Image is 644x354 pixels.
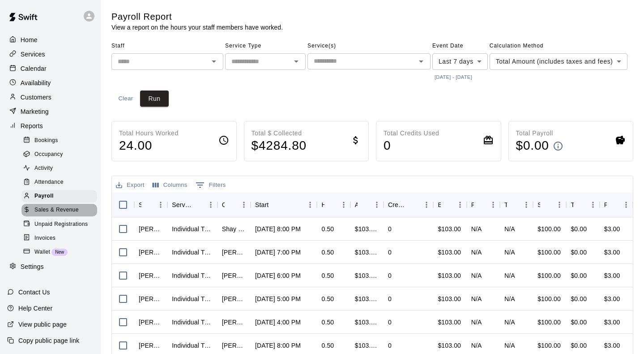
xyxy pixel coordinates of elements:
div: Oct 15, 2025, 8:00 PM [255,224,301,233]
div: $3.00 [604,224,620,233]
button: Sort [225,199,237,211]
a: Customers [7,91,94,104]
div: $103.00 (Card) [355,248,379,257]
div: Tax [571,192,573,217]
div: $103.00 [433,287,466,311]
div: 0 [388,318,392,327]
div: N/A [471,341,482,350]
a: Marketing [7,105,94,118]
a: Sales & Revenue [21,203,101,217]
button: Open [208,55,220,68]
span: Service(s) [307,39,431,53]
div: Garrett & Sean Individual Training [139,224,163,233]
div: Oct 15, 2025, 4:00 PM [255,318,301,327]
a: Attendance [21,176,101,190]
div: Total Pay [504,192,507,217]
button: Sort [269,199,281,211]
div: Unpaid Registrations [21,218,97,231]
div: 0 [388,224,392,233]
a: Availability [7,76,94,90]
p: Reports [21,121,43,130]
div: Oct 14, 2025, 8:00 PM [255,341,301,350]
div: $100.00 [537,271,561,280]
p: Total Hours Worked [119,129,179,138]
span: Wallet [34,248,50,257]
div: 0 [388,271,392,280]
div: Individual Training [172,248,213,257]
span: Invoices [34,234,55,243]
button: Export [114,178,147,192]
div: Credits Used [388,192,407,217]
button: Sort [574,199,586,211]
button: Sort [324,199,337,211]
div: Amount Paid [350,192,384,217]
button: Menu [453,198,467,212]
div: $100.00 [537,294,561,303]
p: Total Credits Used [384,129,439,138]
h4: $ 0.00 [516,138,549,154]
div: $103.00 (Card) [355,318,379,327]
div: N/A [504,341,515,350]
div: $100.00 [537,224,561,233]
button: Menu [370,198,384,212]
div: Individual Training [172,341,213,350]
button: [DATE] - [DATE] [432,71,474,83]
div: Sales & Revenue [21,204,97,216]
div: 0.50 [321,341,334,350]
button: Menu [553,198,566,212]
span: Service Type [225,39,306,53]
button: Run [140,91,169,107]
div: $103.00 (Card) [355,271,379,280]
div: Andrew Williams [222,294,246,303]
button: Menu [337,198,350,212]
span: Occupancy [34,150,63,159]
div: Oct 15, 2025, 6:00 PM [255,271,301,280]
div: Amount Paid [355,192,358,217]
p: Marketing [21,107,49,116]
div: Nick Villa [222,248,246,257]
div: N/A [504,224,515,233]
div: Michael Divine [222,271,246,280]
p: Help Center [18,304,52,313]
div: $103.00 [433,264,466,287]
div: 0.50 [321,224,334,233]
a: Bookings [21,134,101,147]
div: Credits Used [384,192,433,217]
div: Reports [7,119,94,133]
div: $3.00 [604,248,620,257]
div: Last 7 days [432,53,488,70]
div: $3.00 [604,318,620,327]
div: 0.50 [321,271,334,280]
p: View a report on the hours your staff members have worked. [111,23,283,32]
a: Unpaid Registrations [21,217,101,231]
a: Invoices [21,231,101,245]
div: 0.50 [321,248,334,257]
a: Settings [7,260,94,274]
button: Menu [420,198,433,212]
div: $103.00 [433,241,466,264]
button: Sort [607,199,619,211]
p: Availability [21,78,51,87]
a: WalletNew [21,245,101,259]
div: 0.50 [321,294,334,303]
div: N/A [471,318,482,327]
button: Menu [154,198,167,212]
div: WalletNew [21,246,97,259]
div: Subtotal [537,192,540,217]
button: Menu [586,198,600,212]
a: Calendar [7,62,94,75]
div: $0.00 [571,341,587,350]
div: 0 [388,341,392,350]
div: N/A [504,271,515,280]
button: Sort [358,199,370,211]
div: $103.00 (Card) [355,294,379,303]
div: Subtotal [533,192,566,217]
div: Pay Rate [467,192,500,217]
div: $103.00 [433,311,466,334]
p: Home [21,35,38,44]
div: $3.00 [604,294,620,303]
span: Event Date [432,39,488,53]
div: Shay Weakly [222,224,246,233]
div: Garrett & Sean Individual Training [139,341,163,350]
